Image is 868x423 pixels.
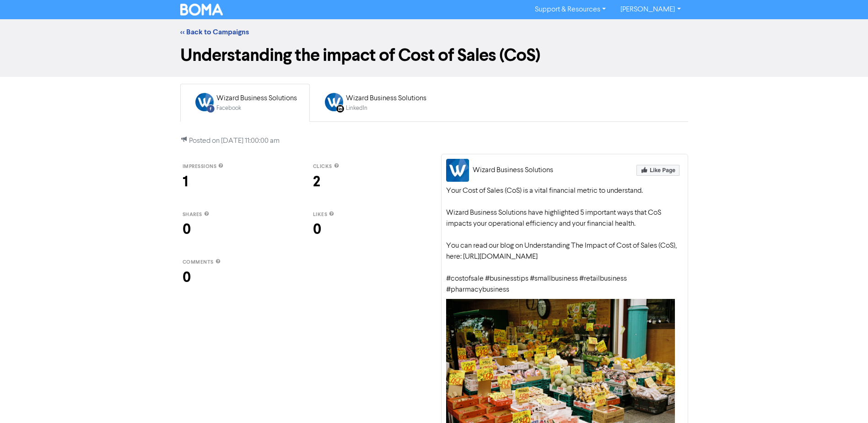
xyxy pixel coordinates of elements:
div: 0 [183,266,295,288]
h1: Understanding the impact of Cost of Sales (CoS) [180,45,688,66]
div: 0 [313,218,425,240]
div: Facebook [216,104,297,113]
span: impressions [183,163,217,170]
span: likes [313,211,328,218]
span: comments [183,259,214,266]
a: << Back to Campaigns [180,27,249,37]
a: [PERSON_NAME] [613,2,688,17]
div: Wizard Business Solutions [346,93,426,104]
p: Posted on [DATE] 11:00:00 am [180,136,688,146]
span: clicks [313,163,332,170]
div: 2 [313,171,425,193]
span: shares [183,211,202,218]
img: LINKEDIN [325,93,343,111]
img: Wizard Business Solutions [446,159,469,182]
div: Your Cost of Sales (CoS) is a vital financial metric to understand. Wizard Business Solutions hav... [446,185,683,295]
div: LinkedIn [346,104,426,113]
div: 0 [183,218,295,240]
img: FACEBOOK_POST [195,93,214,111]
img: BOMA Logo [180,4,223,16]
img: Like Page [636,165,679,176]
div: 1 [183,171,295,193]
div: Wizard Business Solutions [216,93,297,104]
iframe: Chat Widget [822,379,868,423]
div: Wizard Business Solutions [473,165,553,176]
a: Support & Resources [528,2,613,17]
